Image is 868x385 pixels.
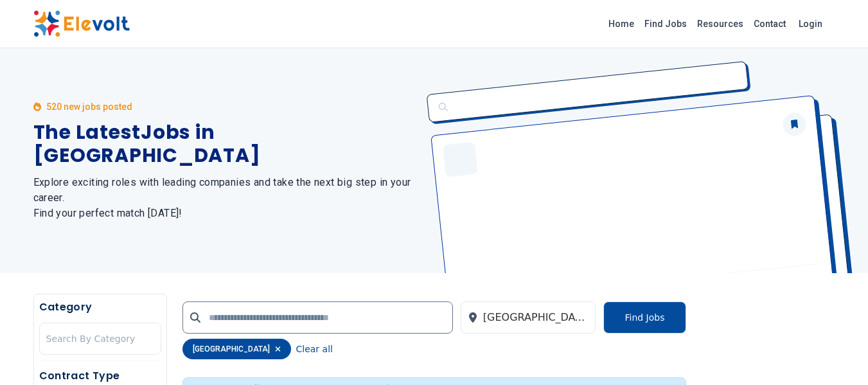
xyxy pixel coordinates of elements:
[296,339,333,359] button: Clear all
[33,10,130,37] img: Elevolt
[33,175,419,221] h2: Explore exciting roles with leading companies and take the next big step in your career. Find you...
[692,13,748,34] a: Resources
[46,100,132,113] p: 520 new jobs posted
[39,368,161,384] h5: Contract Type
[33,121,419,167] h1: The Latest Jobs in [GEOGRAPHIC_DATA]
[639,13,692,34] a: Find Jobs
[748,13,791,34] a: Contact
[603,301,686,334] button: Find Jobs
[603,13,639,34] a: Home
[791,11,830,37] a: Login
[39,300,161,315] h5: Category
[182,339,291,359] div: [GEOGRAPHIC_DATA]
